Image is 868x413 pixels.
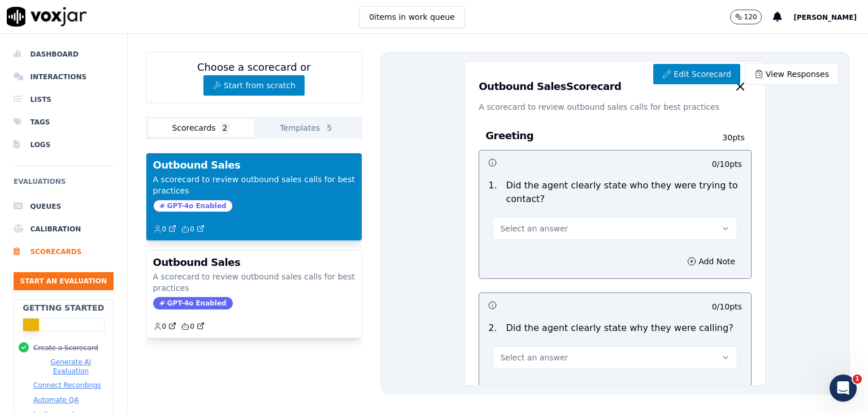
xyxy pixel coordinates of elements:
[153,257,355,268] h3: Outbound Sales
[33,395,79,405] button: Automate QA
[14,240,114,263] a: Scorecards
[745,63,839,85] a: View Responses
[181,225,205,234] a: 0
[324,122,334,134] span: 5
[744,12,757,21] p: 120
[14,134,114,156] a: Logs
[148,119,254,137] button: Scorecards
[484,321,501,335] p: 2 .
[14,195,114,218] a: Queues
[14,218,114,240] a: Calibration
[33,358,108,376] button: Generate AI Evaluation
[712,158,742,170] p: 0 / 10 pts
[484,179,501,206] p: 1 .
[14,272,114,290] button: Start an Evaluation
[220,122,230,134] span: 2
[701,132,744,143] p: 30 pts
[485,128,701,143] h3: Greeting
[153,174,355,196] p: A scorecard to review outbound sales calls for best practices
[680,253,742,269] button: Add Note
[14,88,114,111] a: Lists
[479,81,621,92] h3: Outbound Sales Scorecard
[153,160,355,170] h3: Outbound Sales
[146,52,362,103] div: Choose a scorecard or
[500,223,568,234] span: Select an answer
[153,271,355,294] p: A scorecard to review outbound sales calls for best practices
[730,10,762,24] button: 120
[500,352,568,363] span: Select an answer
[793,14,857,21] span: [PERSON_NAME]
[153,322,177,331] a: 0
[153,297,233,309] span: GPT-4o Enabled
[14,66,114,88] a: Interactions
[33,343,98,352] button: Create a Scorecard
[181,322,205,331] a: 0
[153,200,233,212] span: GPT-4o Enabled
[712,301,742,312] p: 0 / 10 pts
[203,75,305,96] button: Start from scratch
[680,382,742,398] button: Add Note
[830,375,857,402] iframe: Intercom live chat
[730,10,774,24] button: 120
[7,7,87,27] img: voxjar logo
[33,381,101,390] button: Connect Recordings
[153,225,181,234] button: 0
[506,321,734,335] p: Did the agent clearly state why they were calling?
[14,111,114,134] a: Tags
[14,43,114,66] a: Dashboard
[153,225,177,234] a: 0
[359,6,465,28] button: 0items in work queue
[153,322,181,331] button: 0
[793,10,868,24] button: [PERSON_NAME]
[254,119,360,137] button: Templates
[853,375,862,384] span: 1
[653,64,740,84] a: Edit Scorecard
[506,179,742,206] p: Did the agent clearly state who they were trying to contact?
[479,101,752,113] p: A scorecard to review outbound sales calls for best practices
[14,175,114,195] h6: Evaluations
[23,302,104,313] h2: Getting Started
